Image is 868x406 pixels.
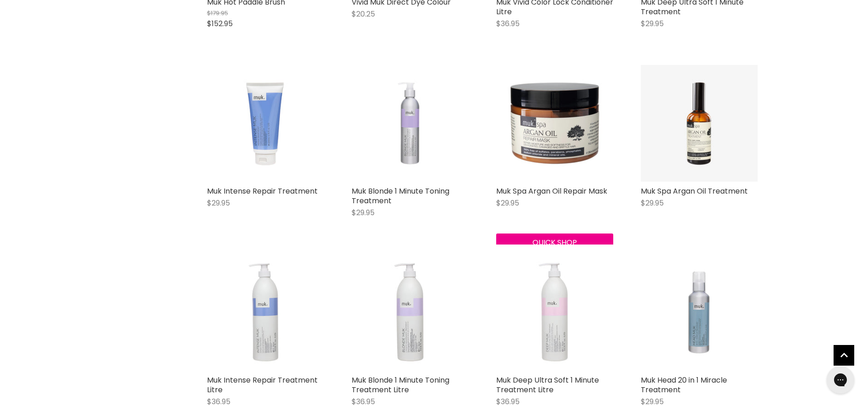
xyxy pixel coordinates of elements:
[822,363,859,397] iframe: Gorgias live chat messenger
[207,254,324,371] a: Muk Intense Repair Treatment Litre
[496,254,613,371] a: Muk Deep Ultra Soft 1 Minute Treatment Litre
[641,198,664,208] span: $29.95
[207,198,230,208] span: $29.95
[352,207,375,218] span: $29.95
[352,186,449,206] a: Muk Blonde 1 Minute Toning Treatment
[352,258,469,367] img: Muk Blonde 1 Minute Toning Treatment Litre
[352,254,469,371] a: Muk Blonde 1 Minute Toning Treatment Litre
[352,65,469,182] img: Muk Blonde 1 Minute Toning Treatment
[641,186,748,196] a: Muk Spa Argan Oil Treatment
[207,18,233,29] span: $152.95
[207,375,318,395] a: Muk Intense Repair Treatment Litre
[496,258,613,367] img: Muk Deep Ultra Soft 1 Minute Treatment Litre
[207,65,324,182] img: Muk Intense Repair Treatment
[496,18,520,29] span: $36.95
[207,186,318,196] a: Muk Intense Repair Treatment
[496,375,599,395] a: Muk Deep Ultra Soft 1 Minute Treatment Litre
[496,186,607,196] a: Muk Spa Argan Oil Repair Mask
[641,18,664,29] span: $29.95
[641,375,727,395] a: Muk Head 20 in 1 Miracle Treatment
[641,65,758,182] img: Muk Spa Argan Oil Treatment
[496,234,613,252] button: Quick shop
[352,375,449,395] a: Muk Blonde 1 Minute Toning Treatment Litre
[207,258,324,367] img: Muk Intense Repair Treatment Litre
[207,9,228,17] span: $179.95
[496,198,519,208] span: $29.95
[496,65,613,182] img: Muk Spa Argan Oil Repair Mask
[641,254,758,371] img: Muk Head 20 in 1 Miracle Treatment
[352,9,375,19] span: $20.25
